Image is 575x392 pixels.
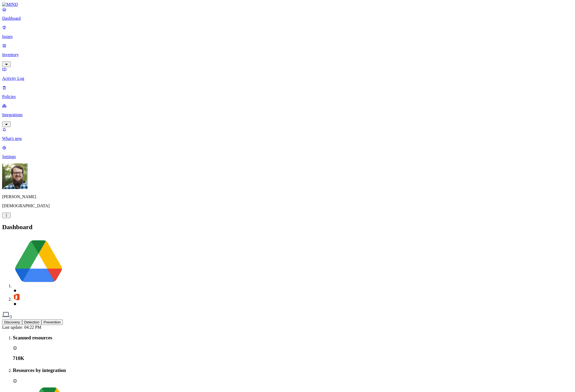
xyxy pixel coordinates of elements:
h3: Scanned resources [13,335,573,341]
img: svg%3e [13,236,64,287]
p: [DEMOGRAPHIC_DATA] [2,203,573,208]
p: [PERSON_NAME] [2,194,573,199]
img: Rick Heil [2,163,28,189]
p: What's new [2,136,573,141]
button: Prevention [41,319,63,325]
a: Inventory [2,43,573,66]
img: svg%3e [13,293,20,301]
h2: Dashboard [2,224,573,231]
h3: 710K [13,355,573,361]
span: Last update: 04:22 PM [2,325,41,330]
img: svg%3e [2,311,10,318]
p: Dashboard [2,16,573,21]
p: Settings [2,154,573,159]
a: What's new [2,127,573,141]
a: Issues [2,25,573,39]
a: Integrations [2,103,573,126]
a: MIND [2,2,573,7]
img: MIND [2,2,18,7]
button: Discovery [2,319,22,325]
a: Settings [2,145,573,159]
a: Policies [2,85,573,99]
span: 3 [10,315,12,319]
p: Inventory [2,52,573,57]
a: Dashboard [2,7,573,21]
p: Issues [2,34,573,39]
p: Activity Log [2,76,573,81]
h3: Resources by integration [13,367,573,373]
a: Activity Log [2,67,573,81]
p: Policies [2,94,573,99]
button: Detection [22,319,41,325]
p: Integrations [2,112,573,117]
